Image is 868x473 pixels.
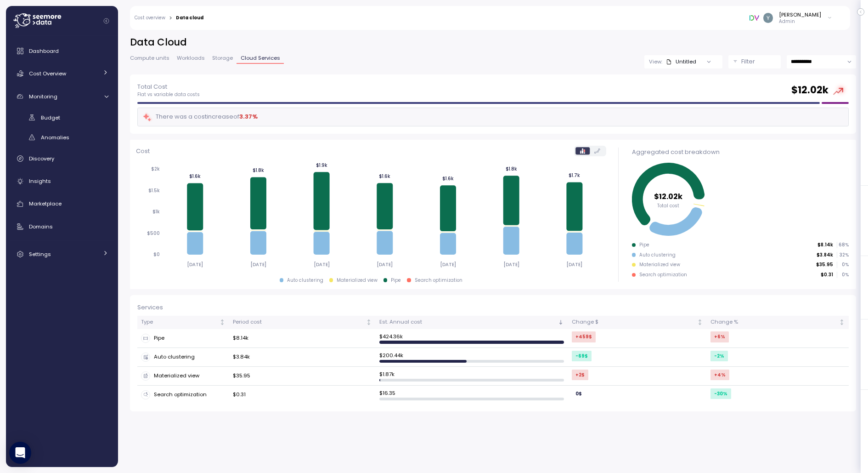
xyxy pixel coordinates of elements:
div: Not sorted [697,319,703,325]
p: 0 % [837,272,848,278]
tspan: $12.02k [654,191,683,202]
div: Untitled [666,58,696,65]
tspan: $500 [147,230,160,236]
p: $8.14k [817,242,833,248]
span: Settings [29,251,51,258]
tspan: Total cost [657,203,679,209]
td: $0.31 [229,386,376,404]
div: Change % [710,318,837,326]
div: [PERSON_NAME] [779,11,821,18]
div: Auto clustering [141,353,225,362]
p: $3.84k [817,252,833,258]
a: Marketplace [10,195,114,213]
td: $ 200.44k [376,348,568,367]
tspan: [DATE] [187,262,203,268]
a: Discovery [10,149,114,168]
a: Domains [10,217,114,236]
p: $0.31 [821,272,833,278]
div: +6 % [710,331,729,342]
a: Monitoring [10,87,114,106]
div: Type [141,318,218,326]
p: 32 % [837,252,848,258]
span: Marketplace [29,200,62,207]
div: Data cloud [176,16,203,20]
div: Auto clustering [287,277,323,284]
div: -69 $ [572,351,592,361]
a: Budget [10,110,114,125]
div: Services [137,303,849,312]
p: View: [649,58,662,65]
th: Period costNot sorted [229,316,376,329]
div: Period cost [233,318,364,326]
p: Cost [136,147,150,156]
tspan: $1.6k [189,173,201,179]
tspan: [DATE] [566,262,582,268]
th: Est. Annual costSorted descending [376,316,568,329]
div: Pipe [639,242,649,248]
div: Search optimization [141,390,225,399]
tspan: $1.5k [148,188,160,194]
span: Domains [29,223,53,230]
tspan: $1.8k [253,167,264,173]
tspan: $0 [153,252,160,258]
span: Budget [41,114,60,121]
a: Cost Overview [10,64,114,83]
div: Aggregated cost breakdown [632,148,849,157]
p: 68 % [837,242,848,248]
h2: $ 12.02k [791,84,829,97]
span: Cloud Services [241,56,280,61]
span: Anomalies [41,134,69,141]
div: > [169,15,172,21]
p: Filter [741,57,755,66]
div: 0 $ [572,388,586,399]
img: ACg8ocKvqwnLMA34EL5-0z6HW-15kcrLxT5Mmx2M21tMPLYJnykyAQ=s96-c [763,13,773,23]
div: Pipe [141,334,225,343]
span: Cost Overview [29,70,66,77]
a: Cost overview [135,16,165,20]
tspan: $1.6k [442,176,454,182]
span: Dashboard [29,47,59,55]
td: $ 1.87k [376,367,568,386]
a: Settings [10,245,114,263]
div: +4 % [710,370,729,380]
p: 0 % [837,262,848,268]
th: Change %Not sorted [707,316,849,329]
tspan: $1.9k [316,162,327,168]
td: $ 16.35 [376,386,568,404]
img: 6791f8edfa6a2c9608b219b1.PNG [750,13,759,23]
tspan: [DATE] [440,262,456,268]
div: 3.37 % [239,112,258,121]
div: There was a cost increase of [142,112,258,122]
span: Storage [212,56,233,61]
tspan: [DATE] [250,262,266,268]
div: Change $ [572,318,695,326]
div: Pipe [391,277,401,284]
tspan: $1.7k [569,172,580,178]
span: Workloads [177,56,205,61]
a: Anomalies [10,130,114,145]
div: -30 % [710,388,731,399]
div: +459 $ [572,331,596,342]
div: Search optimization [415,277,462,284]
div: Not sorted [219,319,225,325]
div: Filter [728,55,781,68]
tspan: $2k [151,166,160,172]
tspan: $1.6k [379,173,390,179]
h2: Data Cloud [130,36,856,49]
span: Compute units [130,56,169,61]
p: Flat vs variable data costs [137,91,200,98]
tspan: [DATE] [377,262,393,268]
p: Total Cost [137,82,200,91]
th: TypeNot sorted [137,316,229,329]
tspan: [DATE] [503,262,519,268]
div: Not sorted [839,319,845,325]
p: Admin [779,18,821,25]
span: Discovery [29,155,54,162]
td: $8.14k [229,329,376,348]
div: Est. Annual cost [379,318,556,326]
div: Open Intercom Messenger [9,442,31,464]
span: Insights [29,177,51,185]
th: Change $Not sorted [568,316,706,329]
tspan: $1k [152,209,160,215]
td: $35.95 [229,367,376,386]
